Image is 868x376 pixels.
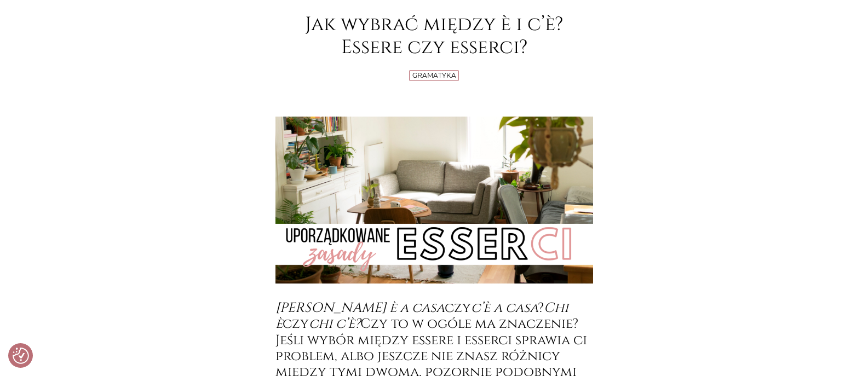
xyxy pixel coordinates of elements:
em: [PERSON_NAME] è a casa [275,299,445,317]
em: c’è a casa [471,299,538,317]
em: Chi è [275,299,568,333]
button: Preferencje co do zgód [13,348,29,364]
em: chi c’è? [309,315,360,333]
a: Gramatyka [412,71,456,79]
img: Revisit consent button [13,348,29,364]
h1: Jak wybrać między è i c’è? Essere czy esserci? [275,13,593,59]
